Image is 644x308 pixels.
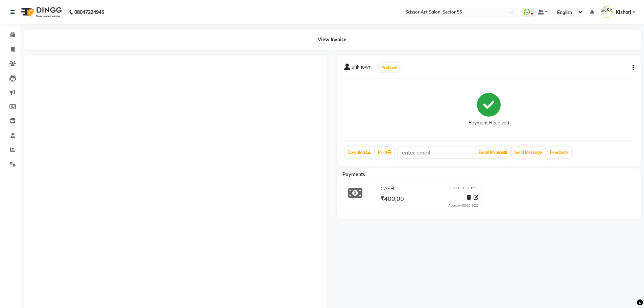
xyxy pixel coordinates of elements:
[342,171,365,177] span: Payments
[469,119,509,126] div: Payment Received
[547,147,571,158] a: Feedback
[511,147,545,158] button: Send Message
[601,6,613,18] img: Kishori
[24,29,641,50] div: View Invoice
[476,147,510,158] button: Email Invoice
[616,9,631,16] span: Kishori
[398,146,475,159] input: enter email
[448,203,478,208] div: Added on 03-10-2025
[375,147,394,158] a: Print
[380,195,404,204] span: ₹400.00
[352,64,372,73] span: unknown
[74,3,104,22] b: 08047224946
[454,185,477,192] span: 03-10-2025
[380,63,399,72] button: Prebook
[381,185,394,192] span: CASH
[17,3,64,22] img: logo
[345,147,374,158] a: Download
